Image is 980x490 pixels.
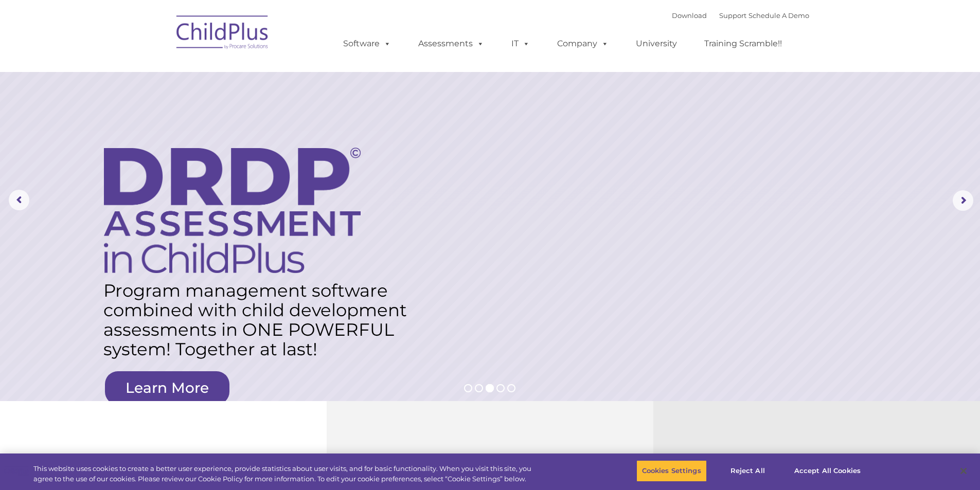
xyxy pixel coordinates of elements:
[716,460,780,482] button: Reject All
[143,110,187,118] span: Phone number
[672,11,707,20] a: Download
[104,148,361,273] img: DRDP Assessment in ChildPlus
[789,460,866,482] button: Accept All Cookies
[408,33,494,54] a: Assessments
[33,464,539,484] div: This website uses cookies to create a better user experience, provide statistics about user visit...
[626,33,687,54] a: University
[103,281,417,359] rs-layer: Program management software combined with child development assessments in ONE POWERFUL system! T...
[143,68,174,76] span: Last name
[749,11,809,20] a: Schedule A Demo
[105,371,229,405] a: Learn More
[952,460,975,482] button: Close
[672,11,809,20] font: |
[501,33,540,54] a: IT
[694,33,792,54] a: Training Scramble!!
[547,33,619,54] a: Company
[333,33,401,54] a: Software
[636,460,707,482] button: Cookies Settings
[719,11,746,20] a: Support
[171,8,274,60] img: ChildPlus by Procare Solutions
